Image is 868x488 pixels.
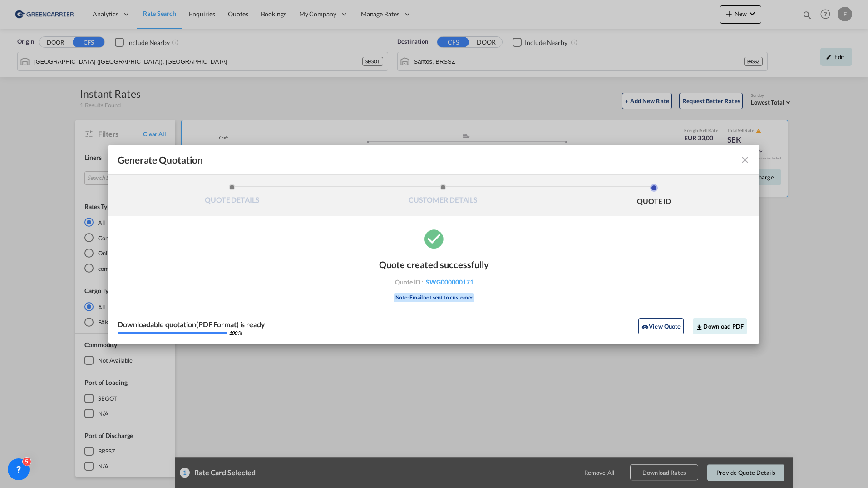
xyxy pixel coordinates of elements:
[394,293,475,302] div: Note: Email not sent to customer
[381,278,487,286] div: Quote ID :
[108,145,759,344] md-dialog: Generate QuotationQUOTE ...
[548,184,759,209] li: QUOTE ID
[426,278,473,286] span: SWG000000171
[118,154,203,166] span: Generate Quotation
[693,318,747,334] button: Download PDF
[740,154,750,165] md-icon: icon-close fg-AAA8AD cursor m-0
[641,324,649,331] md-icon: icon-eye
[638,318,684,334] button: icon-eyeView Quote
[379,259,489,270] div: Quote created successfully
[696,324,703,331] md-icon: icon-download
[127,184,338,209] li: QUOTE DETAILS
[338,184,549,209] li: CUSTOMER DETAILS
[118,321,265,328] div: Downloadable quotation(PDF Format) is ready
[229,330,242,335] div: 100 %
[423,227,445,250] md-icon: icon-checkbox-marked-circle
